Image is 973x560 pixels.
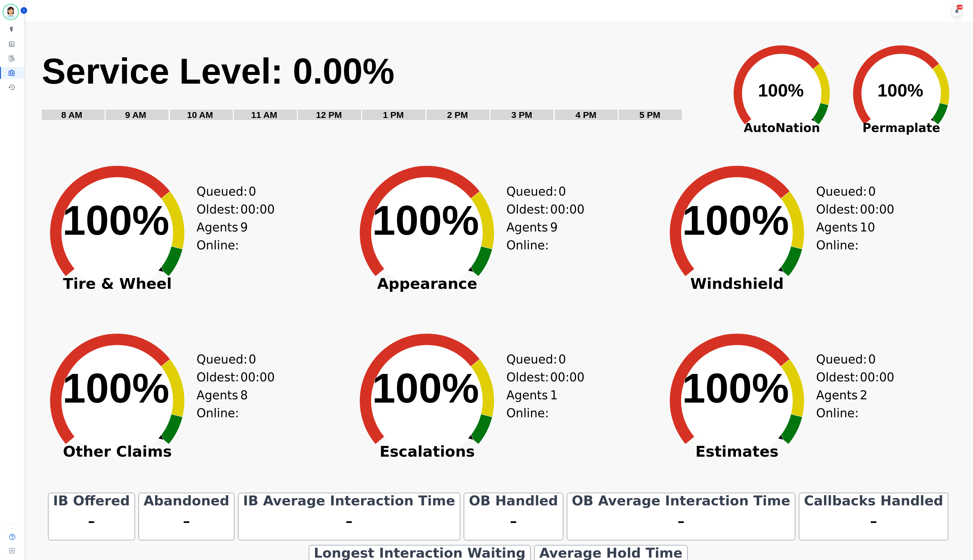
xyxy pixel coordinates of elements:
[816,200,861,218] div: Oldest:
[240,386,248,422] span: 8
[345,281,509,287] span: Appearance
[197,350,241,368] div: Queued:
[860,368,894,386] span: 00:00
[816,350,861,368] div: Queued:
[860,218,875,254] span: 10
[4,5,18,19] img: Bordered avatar
[506,182,551,200] div: Queued:
[240,218,248,254] span: 9
[248,350,256,368] span: 0
[571,497,791,505] div: OB Average Interaction Time
[816,368,861,386] div: Oldest:
[506,386,557,422] div: Agents Online:
[550,218,558,254] span: 9
[372,365,479,412] text: 100%
[468,505,559,536] div: -
[877,80,923,100] text: 100%
[550,386,558,422] span: 1
[52,497,131,505] div: IB Offered
[506,368,551,386] div: Oldest:
[197,218,247,254] div: Agents Online:
[550,368,584,386] span: 00:00
[35,281,199,287] span: Tire & Wheel
[240,200,275,218] span: 00:00
[35,449,199,455] span: Other Claims
[240,368,275,386] span: 00:00
[197,368,241,386] div: Oldest:
[816,218,867,254] div: Agents Online:
[313,549,527,557] div: Longest Interaction Waiting
[197,182,241,200] div: Queued:
[42,51,395,91] text: Service Level: 0.00%
[868,182,876,200] span: 0
[197,386,247,422] div: Agents Online:
[242,505,456,536] div: -
[639,110,660,120] text: 5 PM
[447,110,468,120] text: 2 PM
[655,281,819,287] span: Windshield
[682,365,789,412] text: 100%
[242,497,456,505] div: IB Average Interaction Time
[842,119,961,137] span: Permaplate
[722,119,842,137] span: AutoNation
[251,110,277,120] text: 11 AM
[758,80,804,100] text: 100%
[506,200,551,218] div: Oldest:
[62,197,169,244] text: 100%
[506,350,551,368] div: Queued:
[816,386,867,422] div: Agents Online:
[682,197,789,244] text: 100%
[197,200,241,218] div: Oldest:
[558,182,566,200] span: 0
[868,350,876,368] span: 0
[142,505,231,536] div: -
[372,197,479,244] text: 100%
[61,110,82,120] text: 8 AM
[803,497,944,505] div: Callbacks Handled
[550,200,584,218] span: 00:00
[511,110,532,120] text: 3 PM
[52,505,131,536] div: -
[538,549,684,557] div: Average Hold Time
[860,386,867,422] span: 2
[571,505,791,536] div: -
[383,110,404,120] text: 1 PM
[558,350,566,368] span: 0
[345,449,509,455] span: Escalations
[248,182,256,200] span: 0
[816,182,861,200] div: Queued:
[957,5,963,10] div: +99
[41,50,719,129] svg: Service Level: 0%
[187,110,213,120] text: 10 AM
[316,110,342,120] text: 12 PM
[575,110,596,120] text: 4 PM
[62,365,169,412] text: 100%
[655,449,819,455] span: Estimates
[506,218,557,254] div: Agents Online:
[803,505,944,536] div: -
[468,497,559,505] div: OB Handled
[142,497,231,505] div: Abandoned
[860,200,894,218] span: 00:00
[125,110,146,120] text: 9 AM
